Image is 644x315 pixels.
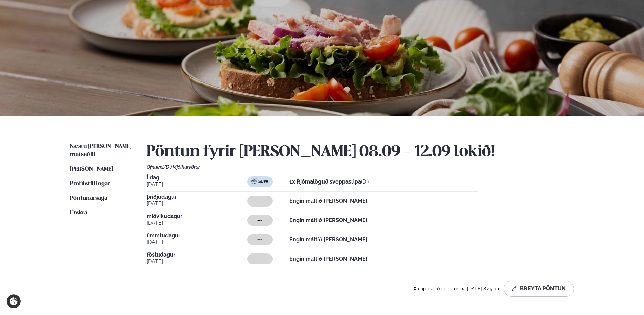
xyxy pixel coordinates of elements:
span: Þú uppfærðir pöntunina [DATE] 8:45 am [414,286,501,291]
span: [DATE] [147,258,247,266]
span: [DATE] [147,238,247,246]
img: soup.svg [251,178,257,184]
a: Næstu [PERSON_NAME] matseðill [70,143,133,159]
span: Súpa [258,179,268,185]
p: (D ) [289,178,369,186]
span: --- [257,237,262,242]
strong: Engin máltíð [PERSON_NAME]. [289,217,369,223]
span: Næstu [PERSON_NAME] matseðill [70,144,131,157]
strong: 1x Rjómalöguð sveppasúpa [289,178,361,185]
strong: Engin máltíð [PERSON_NAME]. [289,236,369,243]
span: miðvikudagur [147,214,247,219]
a: [PERSON_NAME] [70,165,113,173]
span: (D ) Mjólkurvörur [164,164,200,170]
span: Prófílstillingar [70,181,110,187]
a: Útskrá [70,209,87,217]
strong: Engin máltíð [PERSON_NAME]. [289,256,369,262]
span: föstudagur [147,252,247,258]
span: þriðjudagur [147,194,247,200]
span: Útskrá [70,210,87,216]
a: Prófílstillingar [70,180,110,188]
span: --- [257,256,262,262]
span: --- [257,218,262,223]
span: --- [257,198,262,204]
span: [DATE] [147,219,247,227]
strong: Engin máltíð [PERSON_NAME]. [289,198,369,204]
span: Pöntunarsaga [70,195,107,201]
a: Pöntunarsaga [70,194,107,202]
span: [DATE] [147,180,247,189]
a: Cookie settings [7,294,21,308]
div: Ofnæmi: [147,164,574,170]
button: Breyta Pöntun [504,281,574,297]
span: [DATE] [147,200,247,208]
span: Í dag [147,175,247,180]
h2: Pöntun fyrir [PERSON_NAME] 08.09 - 12.09 lokið! [147,143,574,162]
span: fimmtudagur [147,233,247,238]
span: [PERSON_NAME] [70,166,113,172]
